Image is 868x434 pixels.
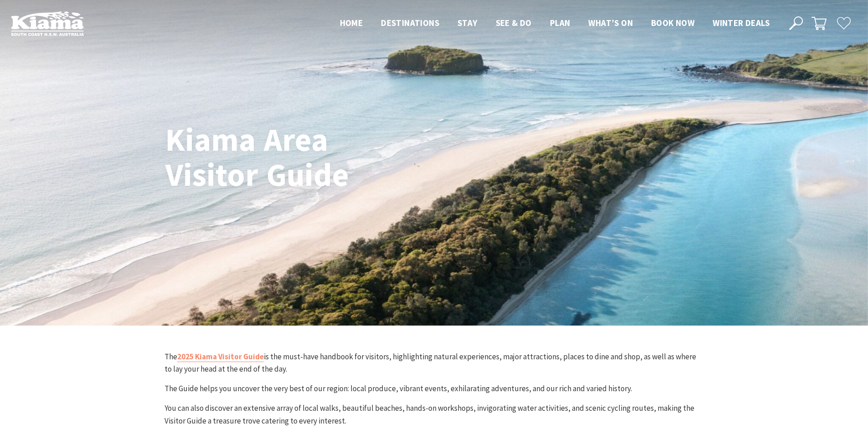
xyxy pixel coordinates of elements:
span: Book now [651,17,694,28]
span: Winter Deals [713,17,770,28]
span: Home [340,17,363,28]
span: See & Do [496,17,532,28]
p: The Guide helps you uncover the very best of our region: local produce, vibrant events, exhilarat... [164,383,704,395]
p: The is the must-have handbook for visitors, highlighting natural experiences, major attractions, ... [164,351,704,375]
p: You can also discover an extensive array of local walks, beautiful beaches, hands-on workshops, i... [164,402,704,427]
img: Kiama Logo [11,11,84,36]
span: Destinations [381,17,439,28]
nav: Main Menu [331,16,779,31]
h1: Kiama Area Visitor Guide [165,122,423,192]
span: Plan [550,17,570,28]
span: Stay [457,17,478,28]
a: 2025 Kiama Visitor Guide [177,352,264,362]
span: What’s On [588,17,633,28]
